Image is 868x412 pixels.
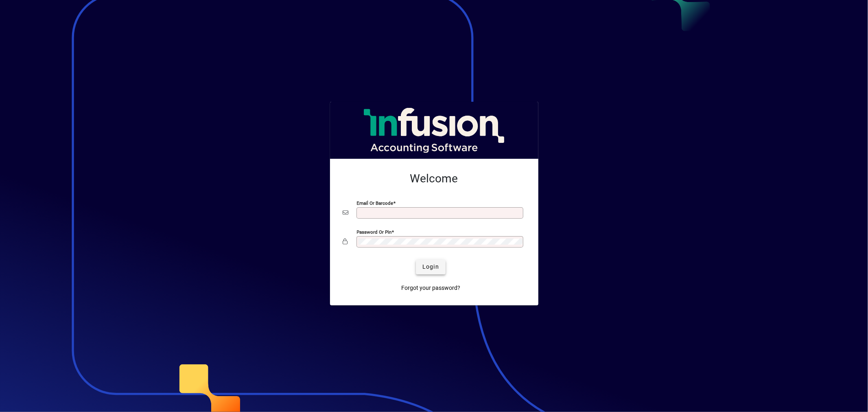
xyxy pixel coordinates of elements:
button: Login [416,260,446,274]
span: Login [422,263,439,271]
span: Forgot your password? [401,284,460,292]
mat-label: Email or Barcode [357,200,394,206]
h2: Welcome [343,172,525,186]
a: Forgot your password? [398,281,464,296]
mat-label: Password or Pin [357,229,392,234]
